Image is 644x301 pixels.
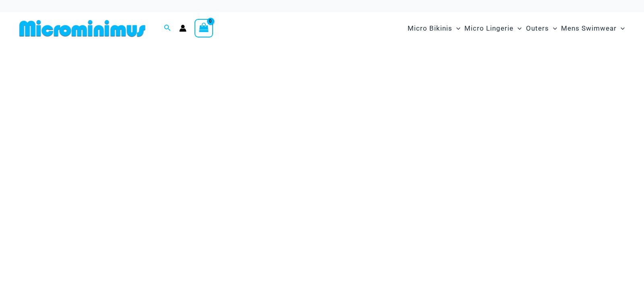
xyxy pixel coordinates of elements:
[559,16,627,41] a: Mens SwimwearMenu ToggleMenu Toggle
[408,18,452,39] span: Micro Bikinis
[617,18,625,39] span: Menu Toggle
[164,23,171,33] a: Search icon link
[549,18,557,39] span: Menu Toggle
[404,15,628,42] nav: Site Navigation
[514,18,522,39] span: Menu Toggle
[195,19,213,37] a: View Shopping Cart, empty
[464,18,514,39] span: Micro Lingerie
[561,18,617,39] span: Mens Swimwear
[406,16,462,41] a: Micro BikinisMenu ToggleMenu Toggle
[524,16,559,41] a: OutersMenu ToggleMenu Toggle
[526,18,549,39] span: Outers
[4,53,640,269] img: Waves Breaking Ocean Bikini Pack
[179,25,186,32] a: Account icon link
[462,16,524,41] a: Micro LingerieMenu ToggleMenu Toggle
[16,19,149,37] img: MM SHOP LOGO FLAT
[452,18,460,39] span: Menu Toggle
